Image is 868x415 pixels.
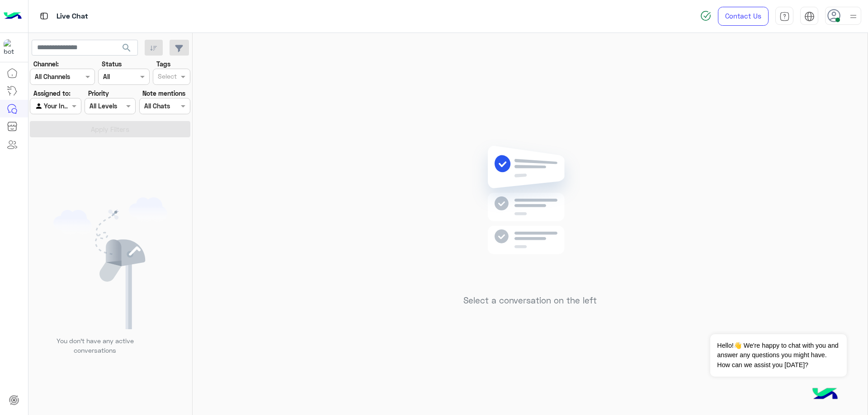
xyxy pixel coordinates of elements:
[463,295,597,306] h5: Select a conversation on the left
[33,89,71,98] label: Assigned to:
[710,334,846,377] span: Hello!👋 We're happy to chat with you and answer any questions you might have. How can we assist y...
[121,42,132,53] span: search
[775,7,793,26] a: tab
[848,11,859,22] img: profile
[809,379,841,410] img: hulul-logo.png
[57,10,88,23] p: Live Chat
[142,89,185,98] label: Note mentions
[804,11,815,22] img: tab
[700,10,711,21] img: spinner
[4,7,22,26] img: Logo
[116,40,138,59] button: search
[88,89,109,98] label: Priority
[38,10,50,22] img: tab
[156,59,170,69] label: Tags
[102,59,122,69] label: Status
[33,59,59,69] label: Channel:
[4,39,20,56] img: 713415422032625
[779,11,790,22] img: tab
[156,71,177,83] div: Select
[30,121,190,137] button: Apply Filters
[53,197,167,329] img: empty users
[718,7,769,26] a: Contact Us
[465,139,595,289] img: no messages
[49,336,141,355] p: You don’t have any active conversations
